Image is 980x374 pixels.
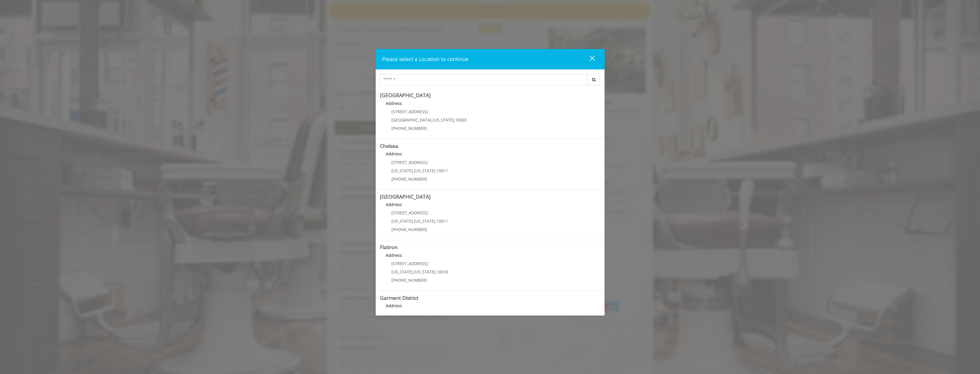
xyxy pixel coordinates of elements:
span: , [435,269,437,275]
b: Address: [386,151,403,156]
span: [STREET_ADDRESS] [391,210,428,216]
input: Search Center [380,74,588,85]
span: , [413,168,414,173]
b: [GEOGRAPHIC_DATA] [380,92,431,99]
span: , [431,117,433,123]
span: [STREET_ADDRESS] [391,160,428,165]
span: [STREET_ADDRESS] [391,261,428,266]
span: [US_STATE] [433,117,454,123]
span: 10003 [455,117,467,123]
div: Center Select [380,74,600,88]
span: , [435,218,437,224]
span: , [413,269,414,275]
span: [US_STATE] [391,168,413,173]
span: [GEOGRAPHIC_DATA] [391,117,431,123]
span: [PHONE_NUMBER] [391,227,427,232]
span: [US_STATE] [391,218,413,224]
span: 10010 [437,269,448,275]
b: Garment District [380,294,418,301]
span: [STREET_ADDRESS] [391,109,428,114]
b: [GEOGRAPHIC_DATA] [380,193,431,200]
b: Address: [386,303,403,308]
span: [US_STATE] [414,269,435,275]
span: Please select a Location to continue [382,56,468,62]
span: , [435,168,437,173]
b: Flatiron [380,244,398,250]
span: , [454,117,455,123]
b: Address: [386,101,403,106]
span: [US_STATE] [414,168,435,173]
span: [PHONE_NUMBER] [391,277,427,283]
span: [US_STATE] [414,218,435,224]
i: Search button [591,78,597,82]
span: [PHONE_NUMBER] [391,126,427,131]
span: [US_STATE] [391,269,413,275]
div: close dialog [583,55,594,64]
b: Address: [386,202,403,207]
button: close dialog [579,53,598,65]
span: 10011 [437,218,448,224]
span: , [413,218,414,224]
span: 10011 [437,168,448,173]
span: [PHONE_NUMBER] [391,176,427,182]
b: Address: [386,252,403,258]
b: Chelsea [380,142,398,149]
